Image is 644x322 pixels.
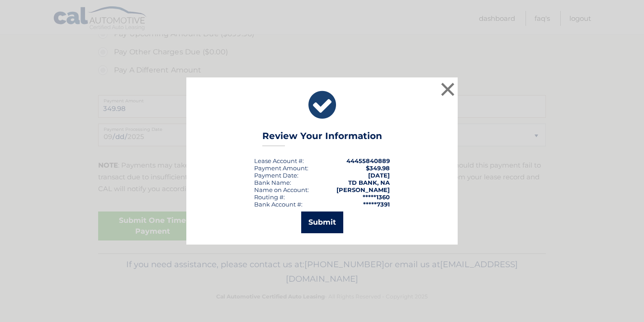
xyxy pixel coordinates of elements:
div: Payment Amount: [254,164,308,172]
span: $349.98 [366,164,390,172]
span: Payment Date [254,172,297,179]
button: × [439,80,457,98]
button: Submit [301,211,343,233]
div: Bank Name: [254,179,291,186]
span: [DATE] [368,172,390,179]
div: Bank Account #: [254,201,303,208]
div: Name on Account: [254,186,309,193]
h3: Review Your Information [262,130,382,146]
strong: 44455840889 [346,157,390,164]
div: Lease Account #: [254,157,304,164]
div: : [254,172,298,179]
strong: TD BANK, NA [348,179,390,186]
div: Routing #: [254,193,285,201]
strong: [PERSON_NAME] [336,186,390,193]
